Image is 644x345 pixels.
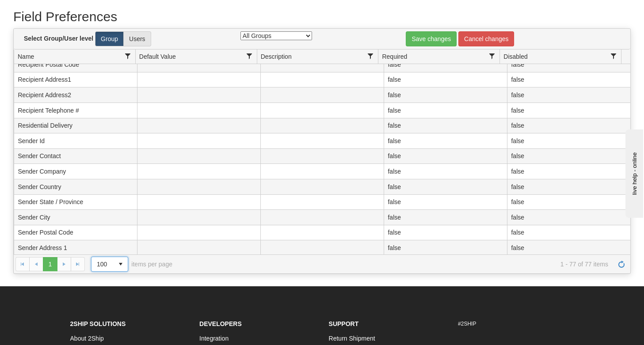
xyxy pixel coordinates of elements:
iframe: chat widget [624,127,643,217]
td: Recipient Telephone # [14,103,137,118]
td: false [384,240,507,256]
a: Return Shipment [329,335,375,342]
a: Cancel changes [458,31,514,46]
td: false [384,179,507,195]
td: false [507,87,630,103]
td: Recipient Address2 [14,87,137,103]
td: false [507,118,630,134]
label: Group [95,31,124,46]
td: Recipient Address1 [14,72,137,88]
td: false [384,149,507,164]
td: false [384,225,507,241]
span: 100 [97,260,108,269]
strong: Developers [199,320,242,327]
td: false [384,118,507,134]
strong: 2Ship Solutions [70,320,126,327]
strong: Support [329,320,359,327]
td: false [384,87,507,103]
td: Recipient Postal Code [14,57,137,72]
h6: #2SHIP [458,321,574,327]
span: Description [261,52,292,61]
a: Description filter column settings [363,49,378,64]
a: Required filter column settings [484,49,499,64]
a: Save changes [406,31,457,46]
td: false [384,195,507,210]
td: false [507,57,630,72]
label: Select Group/User level [24,34,93,43]
span: Required [382,52,407,61]
td: false [507,179,630,195]
a: Refresh [614,257,629,271]
td: false [384,103,507,118]
a: Default Value filter column settings [242,49,257,64]
td: false [384,133,507,149]
span: Default Value [139,52,176,61]
td: Residential Delivery [14,118,137,134]
div: grid toolbar [14,29,630,49]
td: false [384,164,507,179]
td: Sender Country [14,179,137,195]
td: Sender Contact [14,149,137,164]
label: Users [123,31,151,46]
span: select [114,257,128,271]
a: Integration [199,335,229,342]
td: false [507,240,630,256]
td: false [507,195,630,210]
a: About 2Ship [70,335,104,342]
td: Sender State / Province [14,195,137,210]
td: false [507,149,630,164]
td: Sender Id [14,133,137,149]
span: 1 - 77 of 77 items [185,261,608,268]
span: Name [18,52,34,61]
td: false [384,210,507,225]
td: Sender City [14,210,137,225]
span: Page 1 [43,257,57,271]
h1: Field Preferences [13,9,631,24]
td: false [384,72,507,88]
td: false [507,164,630,179]
td: false [384,57,507,72]
td: false [507,133,630,149]
td: Sender Address 1 [14,240,137,256]
td: Sender Company [14,164,137,179]
td: false [507,103,630,118]
span: items per page [91,257,172,272]
td: false [507,72,630,88]
td: false [507,210,630,225]
a: Disabled filter column settings [606,49,621,64]
td: false [507,225,630,241]
span: Disabled [503,52,527,61]
span: Page sizes drop down [91,257,128,272]
td: Sender Postal Code [14,225,137,241]
div: live help - online [7,8,82,14]
a: Name filter column settings [120,49,135,64]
